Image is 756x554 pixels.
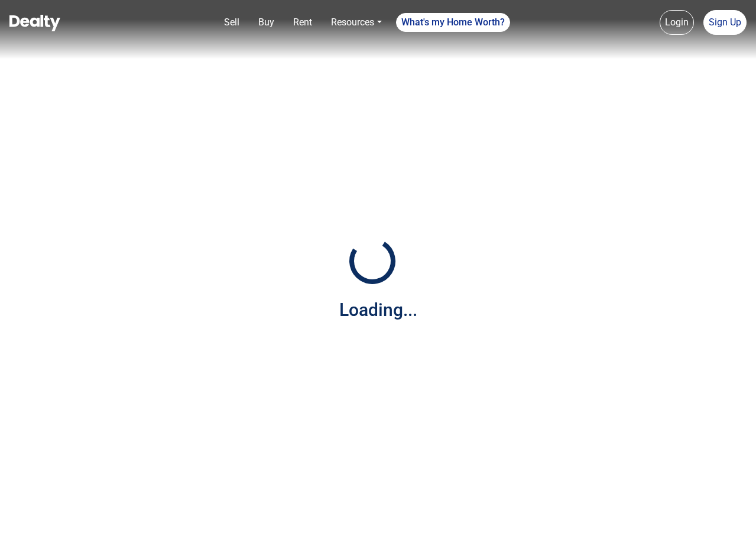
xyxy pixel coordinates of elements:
a: What's my Home Worth? [396,13,510,32]
a: Sign Up [703,10,747,35]
a: Buy [254,11,279,34]
a: Resources [326,11,386,34]
iframe: BigID CMP Widget [6,519,41,554]
div: Loading... [339,296,417,323]
a: Sell [219,11,244,34]
img: Dealty - Buy, Sell & Rent Homes [9,15,60,31]
a: Rent [288,11,317,34]
a: Login [660,10,694,35]
img: Loading [343,232,402,291]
